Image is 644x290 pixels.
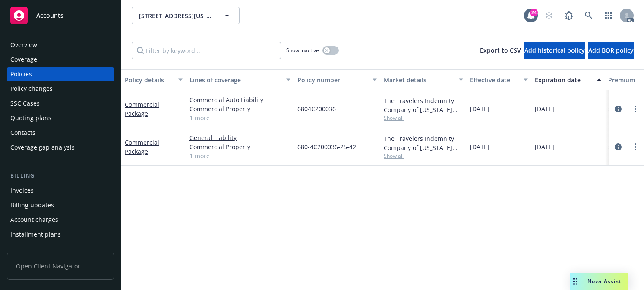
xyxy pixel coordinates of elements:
a: Policy changes [7,82,114,96]
span: Show inactive [286,47,319,54]
a: Switch app [600,7,617,24]
div: Billing updates [10,198,54,212]
div: Quoting plans [10,111,51,125]
a: Quoting plans [7,111,114,125]
a: Commercial Package [125,138,159,156]
button: Policy number [294,69,380,90]
a: Overview [7,38,114,52]
div: Coverage [10,53,37,66]
span: Add historical policy [524,46,585,54]
a: Search [580,7,597,24]
div: Drag to move [570,273,581,290]
span: Open Client Navigator [7,253,114,280]
a: more [630,142,641,152]
span: 6804C200036 [297,104,336,113]
span: Show all [384,152,463,159]
div: Installment plans [10,228,61,241]
span: Accounts [36,12,63,19]
div: 24 [530,9,538,16]
a: 1 more [189,151,290,160]
a: Installment plans [7,228,114,241]
button: Policy details [121,69,186,90]
div: Lines of coverage [189,75,281,84]
div: Billing [7,172,114,180]
a: Start snowing [540,7,558,24]
div: Invoices [10,184,34,197]
button: Expiration date [531,69,605,90]
a: Commercial Property [189,142,290,151]
a: circleInformation [613,104,623,114]
button: Market details [380,69,467,90]
span: Add BOR policy [588,46,634,54]
div: Effective date [470,75,518,84]
div: The Travelers Indemnity Company of [US_STATE], Travelers Insurance [384,134,463,152]
a: Coverage [7,53,114,66]
a: Accounts [7,3,114,28]
a: more [630,104,641,114]
span: Nova Assist [587,278,622,285]
input: Filter by keyword... [132,42,281,59]
a: Report a Bug [560,7,578,24]
div: Premium [608,75,644,84]
a: circleInformation [613,142,623,152]
button: Lines of coverage [186,69,294,90]
a: Commercial Auto Liability [189,95,290,104]
div: Policies [10,67,32,81]
span: Show all [384,114,463,122]
a: Invoices [7,184,114,197]
a: Contacts [7,126,114,140]
div: Policy number [297,75,367,84]
button: Add BOR policy [588,42,634,59]
span: [DATE] [470,142,489,151]
div: Market details [384,75,454,84]
div: Expiration date [535,75,592,84]
span: [STREET_ADDRESS][US_STATE] HOA [139,11,214,20]
div: Account charges [10,213,58,227]
a: SSC Cases [7,97,114,110]
span: 680-4C200036-25-42 [297,142,356,151]
div: Policy details [125,75,173,84]
a: Account charges [7,213,114,227]
span: [DATE] [535,142,554,151]
a: General Liability [189,133,290,142]
a: Commercial Package [125,100,159,118]
div: Contacts [10,126,35,140]
div: Overview [10,38,37,52]
span: Export to CSV [480,46,521,54]
span: [DATE] [535,104,554,113]
a: Commercial Property [189,104,290,113]
button: Export to CSV [480,42,521,59]
a: Coverage gap analysis [7,140,114,154]
span: [DATE] [470,104,489,113]
button: Add historical policy [524,42,585,59]
div: SSC Cases [10,97,40,110]
a: 1 more [189,113,290,122]
button: Nova Assist [570,273,628,290]
div: The Travelers Indemnity Company of [US_STATE], Travelers Insurance [384,96,463,114]
a: Policies [7,67,114,81]
button: [STREET_ADDRESS][US_STATE] HOA [132,7,240,24]
button: Effective date [467,69,531,90]
div: Policy changes [10,82,53,96]
div: Coverage gap analysis [10,140,75,154]
a: Billing updates [7,198,114,212]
